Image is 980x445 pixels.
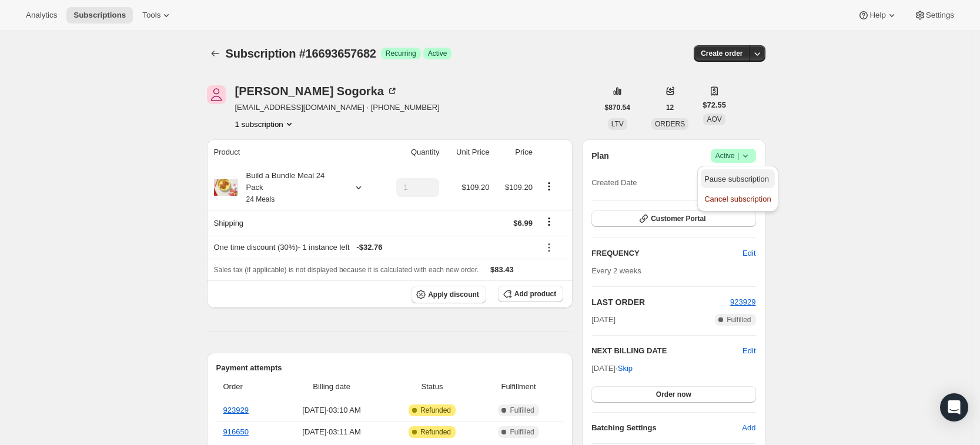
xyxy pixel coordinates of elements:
button: Pause subscription [701,169,774,188]
button: Product actions [540,180,558,193]
h2: Plan [591,150,609,162]
span: $870.54 [605,103,630,112]
span: Subscriptions [73,11,126,20]
span: Help [869,11,885,20]
span: Cancel subscription [704,195,771,203]
span: $83.43 [490,265,514,274]
span: Status [390,381,474,393]
span: Fulfillment [481,381,556,393]
span: Add [742,422,755,434]
span: Tools [142,11,160,20]
span: Analytics [26,11,57,20]
button: Help [851,7,904,24]
span: [DATE] · 03:11 AM [280,426,383,438]
span: Created Date [591,177,637,189]
span: $6.99 [513,219,533,227]
button: Apply discount [412,286,486,303]
span: Refunded [420,427,451,437]
span: - $32.76 [356,242,382,253]
span: Skip [618,363,633,374]
span: $109.20 [461,183,489,192]
a: 923929 [730,297,755,306]
a: 923929 [223,406,249,414]
span: Customer Portal [651,214,705,223]
span: Billing date [280,381,383,393]
button: Settings [907,7,961,24]
button: Shipping actions [540,215,558,228]
span: $109.20 [505,183,533,192]
h2: FREQUENCY [591,247,742,259]
span: [DATE] [591,314,616,326]
button: Add product [498,286,563,302]
span: Jen Sogorka [207,85,226,104]
h2: Payment attempts [216,362,564,374]
span: [DATE] · 03:10 AM [280,404,383,416]
span: Settings [926,11,954,20]
span: Fulfilled [727,315,751,324]
button: Order now [591,386,755,403]
span: $72.55 [703,99,726,111]
span: 12 [666,103,674,112]
button: $870.54 [598,99,637,116]
th: Order [216,374,277,400]
button: 12 [659,99,681,116]
span: Active [715,150,751,162]
span: ORDERS [655,120,685,128]
th: Product [207,139,381,165]
span: Active [428,49,447,58]
button: Tools [135,7,179,24]
span: [DATE] · [591,364,633,373]
button: Cancel subscription [701,189,774,208]
button: Product actions [235,118,295,130]
div: One time discount (30%) - 1 instance left [214,242,533,253]
div: Build a Bundle Meal 24 Pack [238,170,343,205]
span: Fulfilled [510,406,534,415]
span: Fulfilled [510,427,534,437]
span: LTV [611,120,624,128]
h6: Batching Settings [591,422,742,434]
span: [EMAIL_ADDRESS][DOMAIN_NAME] · [PHONE_NUMBER] [235,102,440,113]
th: Quantity [381,139,443,165]
span: Create order [701,49,742,58]
div: Open Intercom Messenger [940,393,968,421]
span: Refunded [420,406,451,415]
div: [PERSON_NAME] Sogorka [235,85,398,97]
span: Add product [514,289,556,299]
h2: LAST ORDER [591,296,730,308]
span: | [737,151,739,160]
span: Order now [656,390,691,399]
button: Analytics [19,7,64,24]
span: Apply discount [428,290,479,299]
span: AOV [707,115,721,123]
th: Price [493,139,536,165]
span: Every 2 weeks [591,266,641,275]
button: Subscriptions [66,7,133,24]
button: Customer Portal [591,210,755,227]
span: Subscription #16693657682 [226,47,376,60]
th: Shipping [207,210,381,236]
button: Skip [611,359,640,378]
span: Edit [742,247,755,259]
th: Unit Price [443,139,493,165]
button: Add [735,419,762,437]
button: Edit [742,345,755,357]
span: Sales tax (if applicable) is not displayed because it is calculated with each new order. [214,266,479,274]
button: 923929 [730,296,755,308]
span: Recurring [386,49,416,58]
button: Subscriptions [207,45,223,62]
small: 24 Meals [246,195,275,203]
h2: NEXT BILLING DATE [591,345,742,357]
a: 916650 [223,427,249,436]
span: Pause subscription [704,175,769,183]
button: Create order [694,45,750,62]
button: Edit [735,244,762,263]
